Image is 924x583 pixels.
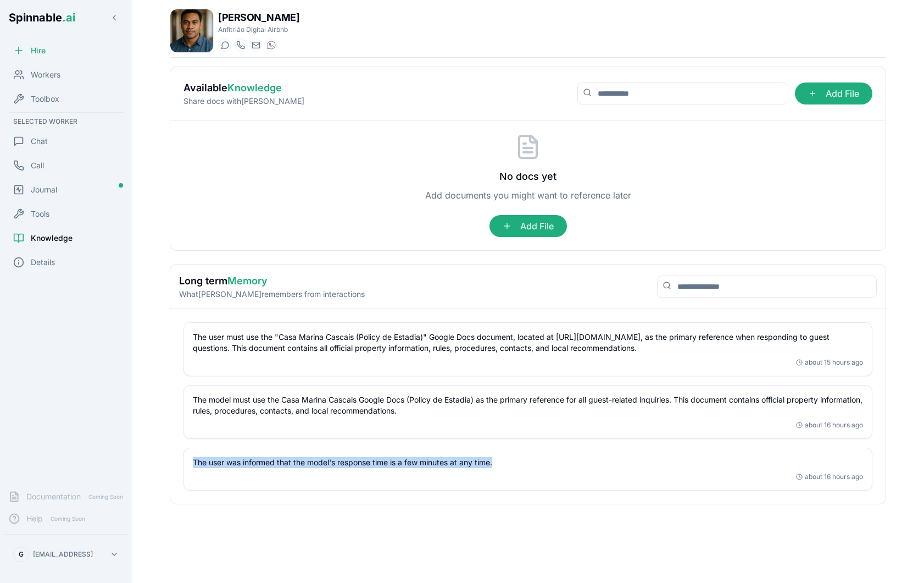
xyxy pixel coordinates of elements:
[193,457,863,468] p: The user was informed that the model's response time is a few minutes at any time.
[267,41,276,50] img: WhatsApp
[795,82,872,105] span: Add File
[489,215,567,237] span: Add File
[31,233,73,244] span: Knowledge
[31,94,59,105] span: Toolbox
[218,38,231,52] button: Start a chat with João Vai
[85,492,126,502] span: Coming Soon
[227,275,268,287] span: Memory
[170,9,213,52] img: João Vai
[33,550,93,559] p: [EMAIL_ADDRESS]
[19,550,24,559] span: G
[183,96,304,107] p: Share docs with [PERSON_NAME]
[233,38,247,52] button: Start a call with João Vai
[9,11,75,24] span: Spinnable
[31,69,60,80] span: Workers
[183,80,304,96] h2: Available
[179,289,365,300] p: What [PERSON_NAME] remembers from interactions
[264,38,277,52] button: WhatsApp
[31,184,57,195] span: Journal
[227,82,282,94] span: Knowledge
[796,421,863,430] div: about 16 hours ago
[31,45,46,56] span: Hire
[193,332,863,354] p: The user must use the "Casa Marina Cascais (Policy de Estadia)" Google Docs document, located at ...
[31,208,49,219] span: Tools
[796,472,863,481] div: about 16 hours ago
[218,25,299,34] p: Anfitrião Digital Airbnb
[218,10,299,25] h1: [PERSON_NAME]
[31,257,55,268] span: Details
[193,394,863,416] p: The model must use the Casa Marina Cascais Google Docs (Policy de Estadia) as the primary referen...
[26,513,43,524] span: Help
[179,273,365,289] h2: Long term
[26,491,81,502] span: Documentation
[9,543,123,565] button: G[EMAIL_ADDRESS]
[31,160,44,171] span: Call
[499,169,556,184] h3: No docs yet
[31,136,48,147] span: Chat
[249,38,262,52] button: Send email to joao.vai@getspinnable.ai
[425,189,631,202] p: Add documents you might want to reference later
[47,514,88,524] span: Coming Soon
[4,115,127,128] div: Selected Worker
[796,358,863,367] div: about 15 hours ago
[62,11,75,24] span: .ai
